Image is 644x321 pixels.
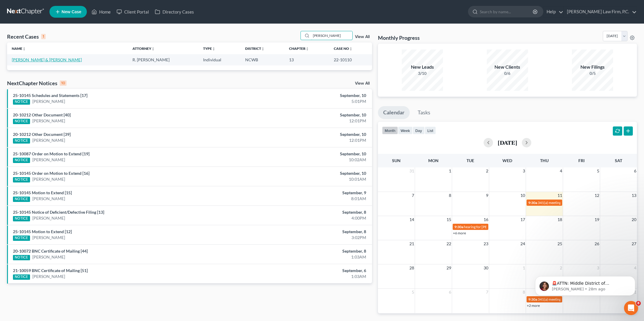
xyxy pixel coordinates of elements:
span: 22 [446,240,452,247]
a: Help [544,6,563,17]
span: Mon [428,158,439,163]
div: 8:01AM [252,196,366,202]
span: 25 [557,240,563,247]
a: [PERSON_NAME] [32,137,65,143]
i: unfold_more [22,47,26,51]
div: September, 8 [252,248,366,254]
div: 12:01PM [252,137,366,143]
td: 13 [284,54,329,65]
button: list [425,126,436,134]
span: 15 [446,216,452,223]
div: 10 [60,80,67,86]
div: 3/10 [402,70,443,76]
div: September, 6 [252,268,366,274]
span: 24 [520,240,526,247]
div: New Filings [572,64,613,70]
span: 12 [594,192,600,199]
span: 8 [448,192,452,199]
span: 27 [631,240,637,247]
span: 9:30a [454,225,463,229]
a: [PERSON_NAME] [32,196,65,202]
span: 5 [411,289,415,296]
div: NOTICE [13,216,30,221]
div: September, 8 [252,209,366,215]
a: View All [355,81,370,85]
span: Tue [467,158,474,163]
div: New Leads [402,64,443,70]
div: September, 8 [252,229,366,235]
a: Directory Cases [152,6,197,17]
td: 22-10110 [329,54,372,65]
div: NOTICE [13,236,30,241]
a: Case Nounfold_more [334,46,353,51]
span: 1 [448,167,452,175]
span: 1 [522,264,526,271]
div: 1:03AM [252,274,366,279]
div: NOTICE [13,138,30,144]
a: [PERSON_NAME] [32,98,65,104]
a: Calendar [378,106,410,119]
a: [PERSON_NAME] [32,157,65,163]
span: Thu [540,158,549,163]
a: [PERSON_NAME] Law Firm, P.C. [564,6,637,17]
i: unfold_more [306,47,309,51]
a: 20-10072 BNC Certificate of Mailing [44] [13,248,88,253]
div: September, 10 [252,112,366,118]
span: 26 [594,240,600,247]
input: Search by name... [480,6,534,17]
span: 18 [557,216,563,223]
a: Client Portal [114,6,152,17]
div: NOTICE [13,255,30,260]
iframe: Intercom live chat [624,301,638,315]
button: day [413,126,425,134]
span: 13 [631,192,637,199]
div: 0/5 [572,70,613,76]
span: 4 [559,167,563,175]
span: 30 [483,264,489,271]
a: Home [89,6,114,17]
a: 25-10145 Schedules and Statements [17] [13,93,87,98]
a: [PERSON_NAME] & [PERSON_NAME] [12,57,82,62]
a: Typeunfold_more [203,46,215,51]
div: 5:01PM [252,98,366,104]
span: 23 [483,240,489,247]
span: 21 [409,240,415,247]
span: 9 [485,192,489,199]
a: 25-10145 Order on Motion to Extend [16] [13,171,89,176]
h2: [DATE] [498,139,517,146]
a: 25-10145 Motion to Extend [12] [13,229,72,234]
div: NOTICE [13,274,30,280]
a: 25-10087 Order on Motion to Extend [19] [13,151,89,156]
div: 3:02PM [252,235,366,241]
h3: Monthly Progress [378,34,420,41]
span: Fri [578,158,585,163]
span: 7 [485,289,489,296]
button: month [382,126,398,134]
a: +2 more [527,303,540,308]
a: [PERSON_NAME] [32,254,65,260]
span: 2 [485,167,489,175]
i: unfold_more [261,47,265,51]
a: Nameunfold_more [12,46,26,51]
iframe: Intercom notifications message [526,264,644,305]
span: 6 [633,167,637,175]
span: 341(a) meeting for [PERSON_NAME] [538,200,595,205]
a: [PERSON_NAME] [32,215,65,221]
div: New Clients [487,64,528,70]
span: Sat [615,158,622,163]
a: 21-10059 BNC Certificate of Mailing [51] [13,268,88,273]
span: 31 [409,167,415,175]
span: Wed [502,158,512,163]
a: 25-10145 Notice of Deficient/Defective Filing [13] [13,210,104,215]
div: NOTICE [13,197,30,202]
div: NOTICE [13,119,30,124]
span: hearing for [PERSON_NAME] [464,225,509,229]
span: 3 [522,167,526,175]
span: New Case [62,10,81,14]
div: 12:01PM [252,118,366,124]
span: 8 [522,289,526,296]
a: Attorneyunfold_more [132,46,155,51]
a: [PERSON_NAME] [32,274,65,279]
